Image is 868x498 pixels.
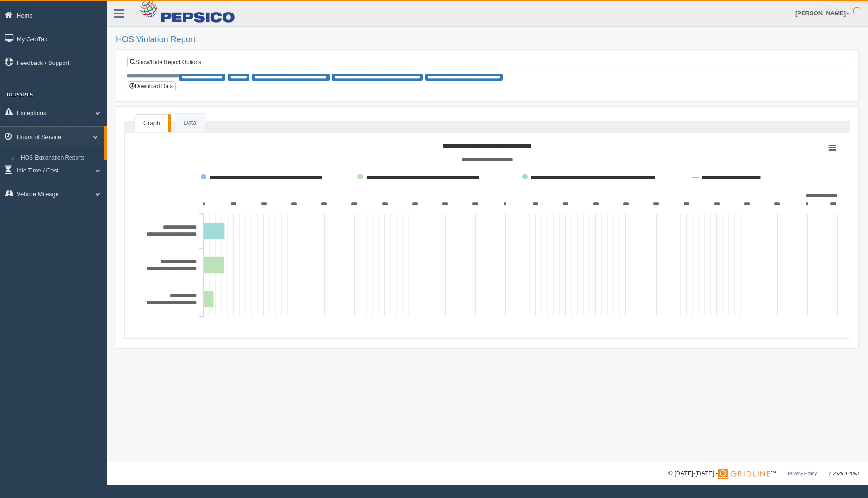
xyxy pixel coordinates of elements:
[718,469,770,479] img: Gridline
[829,471,859,476] span: v. 2025.4.2063
[668,469,859,479] div: © [DATE]-[DATE] - ™
[135,114,168,133] a: Graph
[127,57,204,67] a: Show/Hide Report Options
[175,114,204,133] a: Data
[116,35,859,45] h2: HOS Violation Report
[788,471,817,476] a: Privacy Policy
[127,81,176,91] button: Download Data
[17,150,104,166] a: HOS Explanation Reports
